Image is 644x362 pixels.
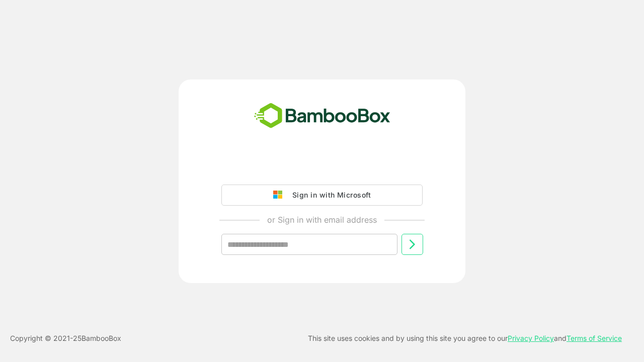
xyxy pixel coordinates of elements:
p: This site uses cookies and by using this site you agree to our and [308,332,622,344]
img: bamboobox [249,100,396,133]
div: Sign in with Microsoft [287,189,371,202]
a: Terms of Service [567,334,622,342]
p: Copyright © 2021- 25 BambooBox [10,332,121,344]
img: google [273,191,287,200]
button: Sign in with Microsoft [221,185,423,206]
p: or Sign in with email address [267,214,377,226]
a: Privacy Policy [508,334,554,342]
